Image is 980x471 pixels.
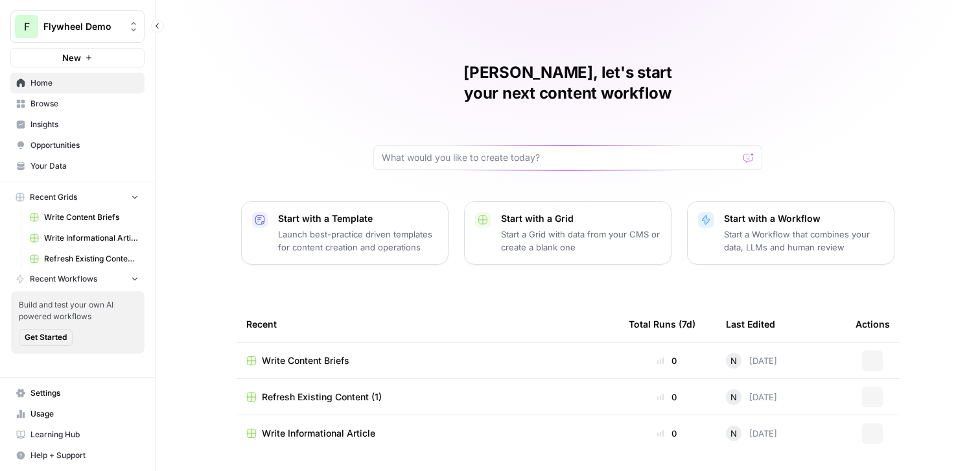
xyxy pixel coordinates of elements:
span: Get Started [25,332,67,343]
a: Insights [10,114,145,135]
p: Start with a Template [278,212,437,225]
a: Browse [10,93,145,114]
div: Recent [246,306,608,342]
a: Opportunities [10,135,145,156]
a: Settings [10,383,145,404]
div: 0 [629,427,705,440]
a: Write Content Briefs [24,207,145,228]
span: Your Data [30,160,139,172]
span: N [730,391,737,404]
span: Recent Grids [30,191,77,203]
span: Home [30,77,139,89]
div: Last Edited [726,306,775,342]
span: New [62,51,81,64]
div: Actions [856,306,890,342]
span: Flywheel Demo [43,20,122,33]
p: Launch best-practice driven templates for content creation and operations [278,228,437,254]
span: Usage [30,408,139,420]
button: Recent Workflows [10,269,145,289]
span: Browse [30,98,139,110]
button: Workspace: Flywheel Demo [10,10,145,43]
span: Write Informational Article [44,232,139,244]
span: Recent Workflows [30,273,97,285]
p: Start a Workflow that combines your data, LLMs and human review [724,228,883,254]
button: Start with a TemplateLaunch best-practice driven templates for content creation and operations [241,201,449,265]
div: [DATE] [726,353,777,368]
h1: [PERSON_NAME], let's start your next content workflow [373,62,762,104]
a: Write Informational Article [24,228,145,248]
span: Learning Hub [30,429,139,441]
span: F [24,19,30,34]
a: Usage [10,404,145,424]
input: What would you like to create today? [382,151,738,164]
button: Get Started [19,329,73,346]
a: Write Content Briefs [246,354,608,367]
div: 0 [629,391,705,404]
button: Start with a GridStart a Grid with data from your CMS or create a blank one [464,201,671,265]
span: Help + Support [30,450,139,461]
span: Settings [30,387,139,399]
span: Write Informational Article [262,427,375,440]
span: Build and test your own AI powered workflows [19,299,137,322]
a: Refresh Existing Content (1) [246,391,608,404]
a: Learning Hub [10,424,145,445]
span: Insights [30,119,139,130]
p: Start with a Grid [501,212,660,225]
div: 0 [629,354,705,367]
span: Refresh Existing Content (1) [44,253,139,265]
button: Help + Support [10,445,145,466]
span: N [730,427,737,440]
a: Write Informational Article [246,427,608,440]
span: Write Content Briefs [44,211,139,223]
div: [DATE] [726,426,777,441]
a: Refresh Existing Content (1) [24,248,145,269]
p: Start a Grid with data from your CMS or create a blank one [501,228,660,254]
span: N [730,354,737,367]
a: Your Data [10,156,145,176]
span: Opportunities [30,139,139,151]
div: [DATE] [726,389,777,405]
span: Write Content Briefs [262,354,349,367]
div: Total Runs (7d) [629,306,695,342]
button: New [10,48,145,67]
button: Recent Grids [10,187,145,207]
a: Home [10,73,145,93]
span: Refresh Existing Content (1) [262,391,382,404]
p: Start with a Workflow [724,212,883,225]
button: Start with a WorkflowStart a Workflow that combines your data, LLMs and human review [687,201,894,265]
